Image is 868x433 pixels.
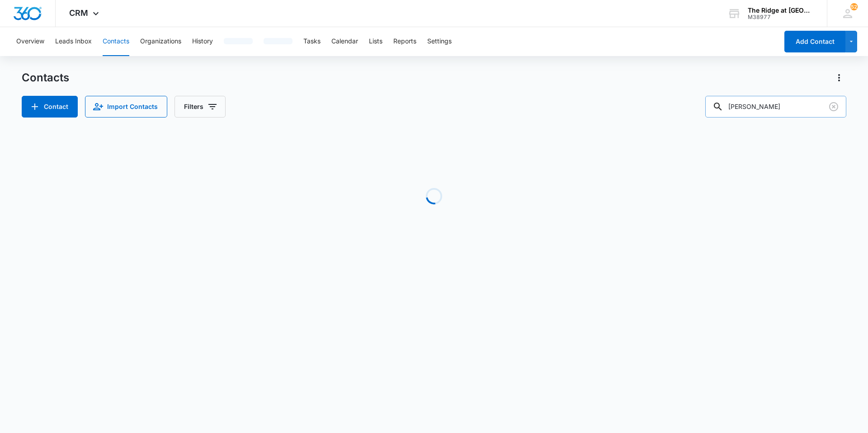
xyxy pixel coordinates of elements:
button: Reports [393,27,416,56]
button: Organizations [140,27,181,56]
button: Tasks [303,27,321,56]
button: Add Contact [22,96,78,118]
div: notifications count [850,3,858,10]
div: account id [748,14,814,20]
button: Clear [826,99,841,114]
button: Contacts [103,27,129,56]
div: account name [748,7,814,14]
button: Overview [16,27,44,56]
button: Lists [369,27,382,56]
button: Add Contact [784,31,845,52]
button: Settings [427,27,452,56]
button: Leads Inbox [55,27,92,56]
button: Filters [175,96,226,118]
button: History [192,27,213,56]
button: Import Contacts [85,96,167,118]
span: 52 [850,3,858,10]
button: Calendar [331,27,358,56]
button: Actions [832,71,846,85]
span: CRM [69,8,88,18]
h1: Contacts [22,71,69,85]
input: Search Contacts [705,96,846,118]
